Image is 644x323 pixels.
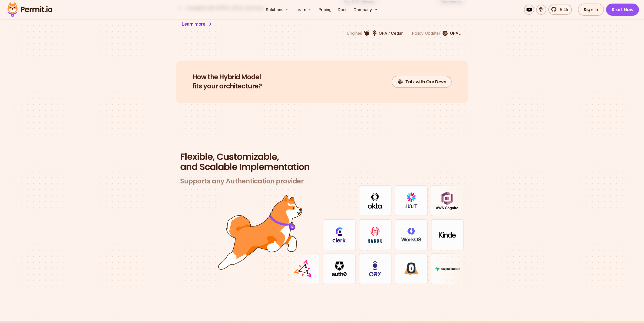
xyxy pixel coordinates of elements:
[5,1,55,18] img: Permit logo
[347,30,362,36] p: Engines
[182,21,205,28] span: Learn more
[192,73,262,91] h2: fits your architecture?
[379,30,403,36] p: OPA / Cedar
[450,30,461,36] p: OPAL
[392,76,452,88] a: Talk with Our Devs
[548,5,572,15] a: 5.4k
[180,177,464,185] h3: Supports any Authentication provider
[606,4,639,16] a: Start Now
[557,7,568,13] span: 5.4k
[180,152,464,162] span: Flexible, Customizable,
[351,5,380,15] button: Company
[293,5,314,15] button: Learn
[336,5,349,15] a: Docs
[192,73,262,82] span: How the Hybrid Model
[578,4,604,16] a: Sign In
[180,152,464,172] h2: and Scalable Implementation
[316,5,334,15] a: Pricing
[412,30,440,36] p: Policy Updater
[264,5,291,15] button: Solutions
[176,18,217,30] a: Learn more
